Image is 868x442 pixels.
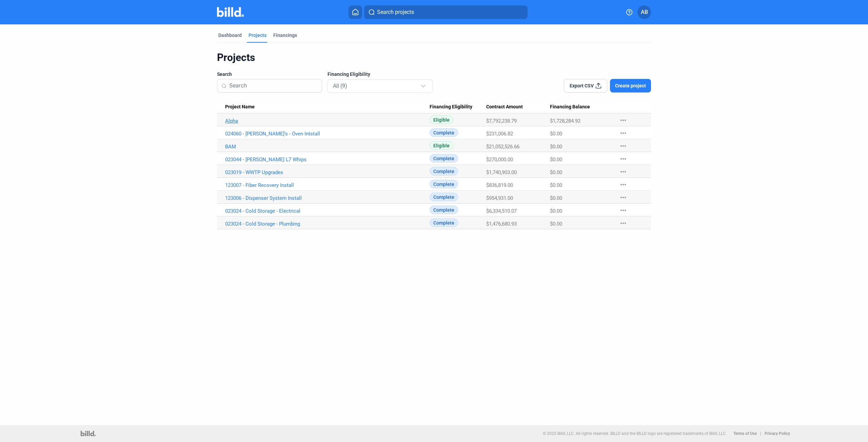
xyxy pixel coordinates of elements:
[430,167,458,175] span: Complete
[619,142,627,150] mat-icon: more_horiz
[486,131,513,137] span: $231,006.82
[430,115,453,124] span: Eligible
[225,144,430,150] a: BAM
[364,5,528,19] button: Search projects
[550,182,562,188] span: $0.00
[225,195,430,201] a: 123006 - Dispenser System Install
[486,104,523,110] span: Contract Amount
[249,32,267,39] div: Projects
[333,83,347,89] mat-select-trigger: All (9)
[273,32,297,39] div: Financings
[765,431,790,436] b: Privacy Policy
[81,431,95,436] img: logo
[619,116,627,124] mat-icon: more_horiz
[486,208,517,214] span: $6,334,510.07
[564,79,607,92] button: Export CSV
[430,141,453,150] span: Eligible
[619,219,627,227] mat-icon: more_horiz
[641,8,648,16] span: AB
[217,7,244,17] img: Billd Company Logo
[430,104,472,110] span: Financing Eligibility
[225,208,430,214] a: 023024 - Cold Storage - Electrical
[619,181,627,189] mat-icon: more_horiz
[217,51,651,64] div: Projects
[229,79,318,93] input: Search
[550,104,612,110] div: Financing Balance
[430,218,458,227] span: Complete
[217,71,232,78] span: Search
[486,182,513,188] span: $836,819.00
[619,168,627,176] mat-icon: more_horiz
[430,154,458,163] span: Complete
[225,182,430,188] a: 123007 - Fiber Recovery Install
[486,169,517,175] span: $1,740,903.00
[637,5,651,19] button: AB
[218,32,242,39] div: Dashboard
[430,128,458,137] span: Complete
[550,195,562,201] span: $0.00
[486,195,513,201] span: $954,931.00
[430,104,487,110] div: Financing Eligibility
[486,156,513,163] span: $270,000.00
[430,206,458,214] span: Complete
[619,129,627,137] mat-icon: more_horiz
[619,155,627,163] mat-icon: more_horiz
[550,118,580,124] span: $1,728,284.92
[486,221,517,227] span: $1,476,680.93
[430,193,458,201] span: Complete
[225,169,430,175] a: 023019 - WWTP Upgrades
[550,144,562,150] span: $0.00
[377,8,414,16] span: Search projects
[619,193,627,202] mat-icon: more_horiz
[430,180,458,188] span: Complete
[486,144,519,150] span: $21,052,526.66
[225,118,430,124] a: Alpha
[550,221,562,227] span: $0.00
[550,131,562,137] span: $0.00
[619,206,627,214] mat-icon: more_horiz
[550,104,590,110] span: Financing Balance
[486,104,550,110] div: Contract Amount
[733,431,757,436] b: Terms of Use
[615,82,646,89] span: Create project
[543,431,727,436] p: © 2025 Billd, LLC. All rights reserved. BILLD and the BILLD logo are registered trademarks of Bil...
[225,131,430,137] a: 024060 - [PERSON_NAME]'s - Oven Intstall
[225,104,255,110] span: Project Name
[328,71,370,78] span: Financing Eligibility
[570,82,594,89] span: Export CSV
[225,156,430,163] a: 023044 - [PERSON_NAME] L7 Whips
[610,79,651,92] button: Create project
[225,104,430,110] div: Project Name
[486,118,517,124] span: $7,792,238.79
[760,431,761,436] p: |
[225,221,430,227] a: 023024 - Cold Storage - Plumbing
[550,156,562,163] span: $0.00
[550,169,562,175] span: $0.00
[550,208,562,214] span: $0.00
